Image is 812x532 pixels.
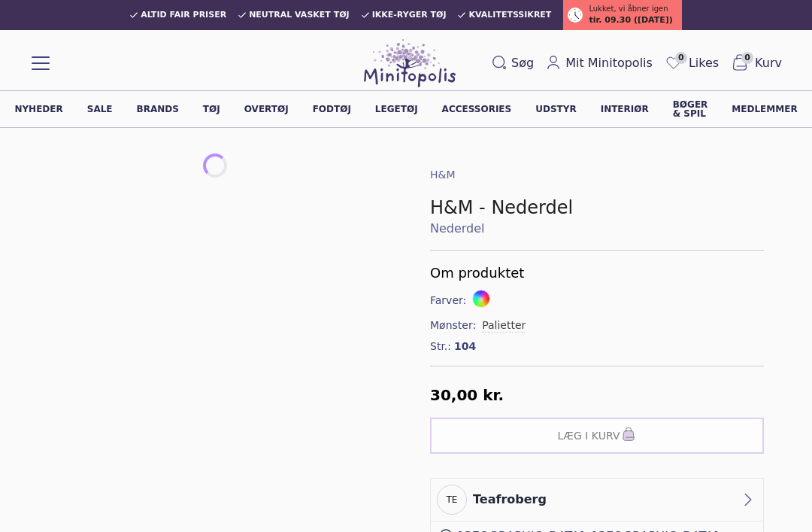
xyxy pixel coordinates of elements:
a: Nyheder [14,105,62,114]
span: 104 [454,339,476,354]
button: Læg i kurv [430,418,764,454]
a: Interiør [601,105,649,114]
span: Læg i kurv [558,428,620,443]
button: 0Kurv [725,50,788,76]
span: Lukket, vi åbner igen [589,3,668,14]
a: Legetøj [375,105,418,114]
span: Altid fair priser [141,11,226,20]
a: Mit Minitopolis [540,51,659,75]
h1: H&M - Nederdel [430,196,764,220]
span: Kurv [755,54,782,72]
a: TEteafroberg [431,479,763,521]
div: teafroberg [473,491,547,509]
a: Nederdel [430,220,764,238]
a: Sale [87,105,113,114]
span: Ikke-ryger tøj [372,11,447,20]
span: 0 [741,52,753,64]
a: Bøger & spil [673,100,708,118]
span: Kvalitetssikret [468,11,551,20]
span: Neutral vasket tøj [249,11,350,20]
span: Mit Minitopolis [565,54,653,72]
span: tir. 09.30 ([DATE]) [589,14,672,27]
span: Likes [689,54,719,72]
a: Tøj [203,105,220,114]
a: 0Likes [659,50,725,76]
a: Fodtøj [313,105,351,114]
a: Overtøj [244,105,289,114]
a: Medlemmer [732,105,797,114]
span: Søg [511,54,534,72]
span: Str.: [430,339,451,354]
h5: Om produktet [430,263,764,284]
span: Mønster: [430,318,479,333]
a: Udstyr [535,105,576,114]
span: 30,00 kr. [430,386,504,404]
a: H&M [430,169,456,181]
span: 0 [675,52,687,64]
span: Farver: [430,293,469,308]
a: Accessories [442,105,512,114]
div: TE [437,485,467,515]
button: Søg [486,51,540,75]
img: Minitopolis logo [364,39,456,87]
a: Brands [137,105,179,114]
button: Palietter [482,318,526,333]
